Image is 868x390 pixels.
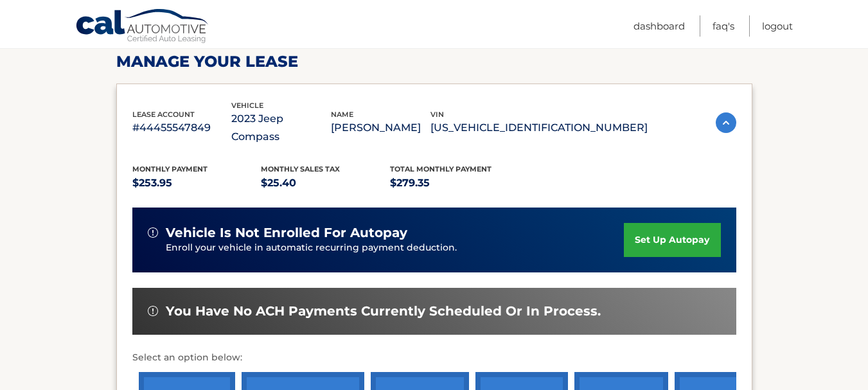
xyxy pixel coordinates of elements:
[132,164,208,173] span: Monthly Payment
[633,15,685,37] a: Dashboard
[148,227,158,238] img: alert-white.svg
[75,8,210,46] a: Cal Automotive
[231,110,331,146] p: 2023 Jeep Compass
[166,225,407,241] span: vehicle is not enrolled for autopay
[116,52,752,71] h2: Manage Your Lease
[331,110,353,119] span: name
[716,112,736,133] img: accordion-active.svg
[231,101,263,110] span: vehicle
[331,119,430,137] p: [PERSON_NAME]
[430,110,444,119] span: vin
[132,174,261,192] p: $253.95
[132,350,736,366] p: Select an option below:
[132,110,195,119] span: lease account
[624,223,720,257] a: set up autopay
[166,241,624,255] p: Enroll your vehicle in automatic recurring payment deduction.
[132,119,232,137] p: #44455547849
[261,174,390,192] p: $25.40
[166,303,601,319] span: You have no ACH payments currently scheduled or in process.
[762,15,793,37] a: Logout
[430,119,648,137] p: [US_VEHICLE_IDENTIFICATION_NUMBER]
[390,164,492,173] span: Total Monthly Payment
[261,164,340,173] span: Monthly sales Tax
[148,306,158,316] img: alert-white.svg
[390,174,519,192] p: $279.35
[713,15,734,37] a: FAQ's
